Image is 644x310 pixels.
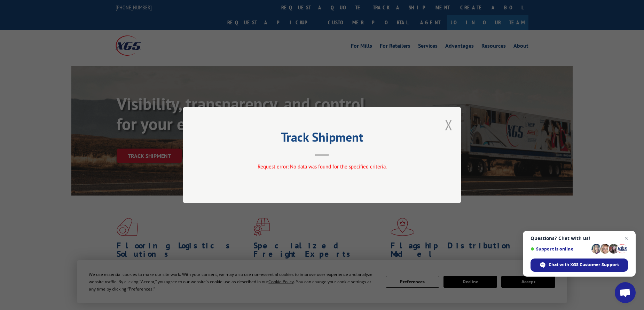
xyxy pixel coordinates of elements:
[622,234,630,243] span: Close chat
[445,116,453,134] button: Close modal
[218,132,426,145] h2: Track Shipment
[549,262,619,268] span: Chat with XGS Customer Support
[615,282,636,303] div: Open chat
[531,236,628,241] span: Questions? Chat with us!
[258,163,387,170] span: Request error: No data was found for the specified criteria.
[531,259,628,272] div: Chat with XGS Customer Support
[531,246,589,252] span: Support is online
